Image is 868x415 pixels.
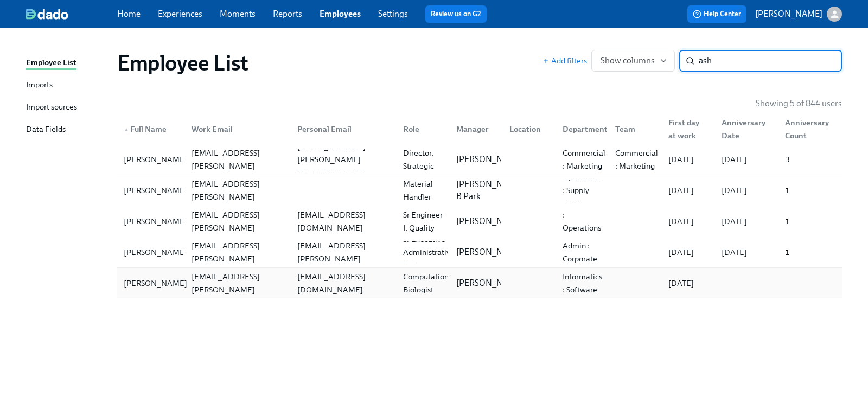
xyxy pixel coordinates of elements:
[781,153,840,166] div: 3
[220,9,256,19] a: Moments
[755,7,842,22] button: [PERSON_NAME]
[456,277,524,289] p: [PERSON_NAME]
[431,9,481,20] a: Review us on G2
[699,50,842,72] input: Search by name
[664,153,713,166] div: [DATE]
[187,226,289,278] div: [PERSON_NAME][EMAIL_ADDRESS][PERSON_NAME][DOMAIN_NAME]
[119,184,192,197] div: [PERSON_NAME]
[119,118,183,140] div: ▲Full Name
[755,8,822,20] p: [PERSON_NAME]
[117,268,842,298] a: [PERSON_NAME][PERSON_NAME][EMAIL_ADDRESS][PERSON_NAME][DOMAIN_NAME][EMAIL_ADDRESS][DOMAIN_NAME]Co...
[776,118,840,140] div: Anniversary Count
[187,123,289,136] div: Work Email
[293,140,394,179] div: [EMAIL_ADDRESS][PERSON_NAME][DOMAIN_NAME]
[501,118,554,140] div: Location
[26,56,76,70] div: Employee List
[558,226,607,278] div: Corporate Admin : Corporate Admin
[117,144,842,175] a: [PERSON_NAME][PERSON_NAME][EMAIL_ADDRESS][PERSON_NAME][DOMAIN_NAME][EMAIL_ADDRESS][PERSON_NAME][D...
[26,79,108,92] a: Imports
[394,118,448,140] div: Role
[713,118,776,140] div: Anniversary Date
[717,215,776,228] div: [DATE]
[717,116,776,142] div: Anniversary Date
[119,123,183,136] div: Full Name
[117,206,842,237] div: [PERSON_NAME][PERSON_NAME][EMAIL_ADDRESS][PERSON_NAME][DOMAIN_NAME][EMAIL_ADDRESS][DOMAIN_NAME]Sr...
[26,9,117,20] a: dado
[558,171,607,210] div: Operations : Supply Chain
[611,123,660,136] div: Team
[542,55,587,66] button: Add filters
[554,118,607,140] div: Department
[399,270,459,296] div: Computational Biologist
[558,146,610,173] div: Commercial : Marketing
[117,144,842,175] div: [PERSON_NAME][PERSON_NAME][EMAIL_ADDRESS][PERSON_NAME][DOMAIN_NAME][EMAIL_ADDRESS][PERSON_NAME][D...
[124,127,129,132] span: ▲
[117,237,842,267] div: [PERSON_NAME][PERSON_NAME][EMAIL_ADDRESS][PERSON_NAME][DOMAIN_NAME][PERSON_NAME][EMAIL_ADDRESS][P...
[781,215,840,228] div: 1
[119,215,192,228] div: [PERSON_NAME]
[293,208,394,234] div: [EMAIL_ADDRESS][DOMAIN_NAME]
[293,226,394,278] div: [PERSON_NAME][EMAIL_ADDRESS][PERSON_NAME][DOMAIN_NAME]
[119,277,192,290] div: [PERSON_NAME]
[717,246,776,259] div: [DATE]
[158,9,202,19] a: Experiences
[781,184,840,197] div: 1
[448,118,501,140] div: Manager
[611,146,662,173] div: Commercial : Marketing
[693,9,741,20] span: Help Center
[781,246,840,259] div: 1
[399,177,448,203] div: Material Handler
[558,123,612,136] div: Department
[607,118,660,140] div: Team
[117,175,842,206] div: [PERSON_NAME][PERSON_NAME][EMAIL_ADDRESS][PERSON_NAME][DOMAIN_NAME]Material Handler[PERSON_NAME] ...
[505,123,554,136] div: Location
[591,50,675,72] button: Show columns
[187,195,289,247] div: [PERSON_NAME][EMAIL_ADDRESS][PERSON_NAME][DOMAIN_NAME]
[456,215,524,227] p: [PERSON_NAME]
[187,257,289,309] div: [PERSON_NAME][EMAIL_ADDRESS][PERSON_NAME][DOMAIN_NAME]
[456,246,524,258] p: [PERSON_NAME]
[452,123,501,136] div: Manager
[399,133,448,186] div: 103 - Sr Director, Strategic Marketing
[456,178,524,202] p: [PERSON_NAME] B Park
[117,206,842,237] a: [PERSON_NAME][PERSON_NAME][EMAIL_ADDRESS][PERSON_NAME][DOMAIN_NAME][EMAIL_ADDRESS][DOMAIN_NAME]Sr...
[687,5,746,23] button: Help Center
[664,277,713,290] div: [DATE]
[119,246,192,259] div: [PERSON_NAME]
[293,123,394,136] div: Personal Email
[664,184,713,197] div: [DATE]
[26,101,108,114] a: Import sources
[601,55,666,66] span: Show columns
[26,123,108,137] a: Data Fields
[187,133,289,186] div: [PERSON_NAME][EMAIL_ADDRESS][PERSON_NAME][DOMAIN_NAME]
[26,123,66,137] div: Data Fields
[26,9,68,20] img: dado
[399,233,459,272] div: Sr Executive Administrative Partner
[293,270,394,296] div: [EMAIL_ADDRESS][DOMAIN_NAME]
[660,118,713,140] div: First day at work
[187,164,289,216] div: [PERSON_NAME][EMAIL_ADDRESS][PERSON_NAME][DOMAIN_NAME]
[273,9,302,19] a: Reports
[117,50,248,76] h1: Employee List
[456,154,524,165] p: [PERSON_NAME]
[425,5,487,23] button: Review us on G2
[664,246,713,259] div: [DATE]
[320,9,361,19] a: Employees
[717,184,776,197] div: [DATE]
[399,123,448,136] div: Role
[664,116,713,142] div: First day at work
[756,98,842,110] p: Showing 5 of 844 users
[558,270,607,296] div: Informatics : Software
[558,195,607,247] div: Operations : Operations Admin
[183,118,289,140] div: Work Email
[26,56,108,70] a: Employee List
[117,237,842,268] a: [PERSON_NAME][PERSON_NAME][EMAIL_ADDRESS][PERSON_NAME][DOMAIN_NAME][PERSON_NAME][EMAIL_ADDRESS][P...
[117,9,141,19] a: Home
[26,101,77,114] div: Import sources
[664,215,713,228] div: [DATE]
[399,208,448,234] div: Sr Engineer I, Quality
[289,118,394,140] div: Personal Email
[117,175,842,206] a: [PERSON_NAME][PERSON_NAME][EMAIL_ADDRESS][PERSON_NAME][DOMAIN_NAME]Material Handler[PERSON_NAME] ...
